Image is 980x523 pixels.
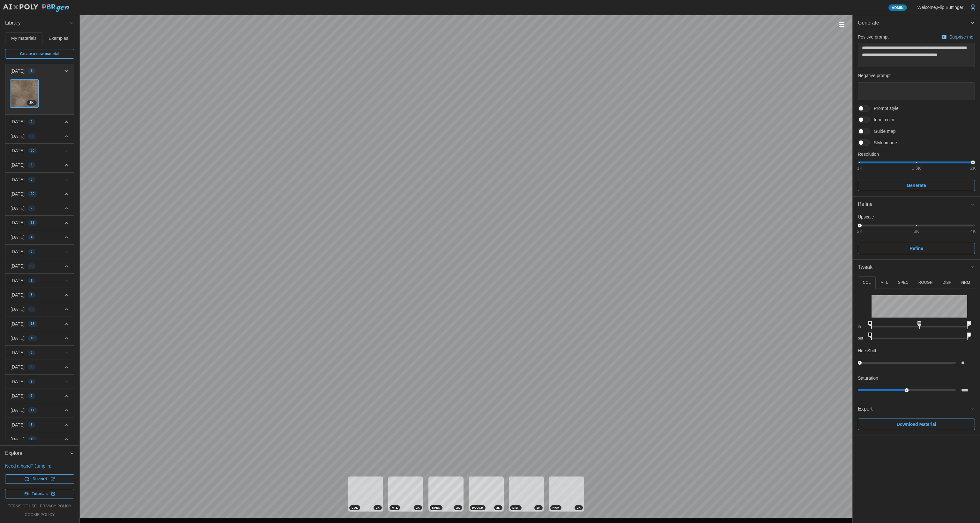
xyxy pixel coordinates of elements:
button: [DATE]6 [5,129,74,143]
button: Tweak [853,260,980,275]
p: out [858,336,866,341]
button: [DATE]13 [5,317,74,331]
span: ROUGH [472,505,483,510]
button: Generate [858,180,975,191]
a: Create a new material [5,49,74,59]
span: 2 [31,119,33,125]
a: Discord [5,474,74,484]
div: Tweak [853,275,980,401]
div: Export [853,417,980,435]
span: Guide map [870,128,895,134]
span: SPEC [432,505,440,510]
p: [DATE] [11,162,25,168]
p: [DATE] [11,147,25,154]
span: 4 [31,235,33,240]
span: Prompt style [870,105,899,111]
button: Surprise me [940,32,975,41]
span: 2 [31,206,33,211]
span: Tutorials [32,489,48,498]
button: [DATE]6 [5,302,74,316]
span: 2 K [577,505,581,510]
span: My materials [11,36,36,40]
span: 7 [31,393,33,398]
span: Library [5,15,70,31]
span: 3 [31,365,33,370]
span: 17 [31,408,34,413]
span: 2 K [29,100,33,105]
button: Generate [853,15,980,31]
p: [DATE] [11,436,25,442]
button: [DATE]30 [5,144,74,158]
button: Refine [853,197,980,212]
span: Discord [33,475,47,484]
p: [DATE] [11,248,25,255]
p: [DATE] [11,349,25,356]
span: 2 K [537,505,540,510]
span: Style image [870,140,897,146]
span: Export [858,401,970,417]
p: [DATE] [11,393,25,399]
span: Admin [892,5,903,11]
a: cookie policy [25,512,55,518]
button: Download Material [858,419,975,430]
span: 6 [31,307,33,312]
button: Toggle viewport controls [837,20,846,29]
span: 3 [31,422,33,427]
span: 30 [31,148,34,153]
p: Surprise me [949,34,975,40]
p: [DATE] [11,364,25,370]
span: Explore [5,446,70,461]
button: [DATE]8 [5,259,74,273]
button: Refine [858,243,975,254]
button: [DATE]3 [5,360,74,374]
button: [DATE]1 [5,64,74,78]
p: [DATE] [11,263,25,269]
button: [DATE]3 [5,245,74,259]
span: MTL [392,505,398,510]
button: [DATE]3 [5,418,74,432]
span: Tweak [858,260,970,275]
span: Create a new material [20,49,59,58]
p: [DATE] [11,133,25,140]
p: [DATE] [11,407,25,413]
p: NRM [961,280,970,285]
button: [DATE]5 [5,173,74,187]
span: NRM [553,505,559,510]
span: 1 [31,68,33,74]
p: ROUGH [918,280,933,285]
a: privacy policy [40,504,71,509]
span: 6 [31,350,33,355]
span: 2 K [496,505,500,510]
button: [DATE]4 [5,230,74,244]
p: Saturation [858,375,878,381]
p: [DATE] [11,205,25,211]
img: AIxPoly PBRgen [3,4,70,12]
span: 2 K [456,505,460,510]
p: Resolution [858,151,975,157]
span: 3 [31,292,33,297]
p: [DATE] [11,422,25,428]
span: Generate [907,180,926,191]
span: 8 [31,264,33,269]
p: [DATE] [11,191,25,197]
span: 4 [31,162,33,168]
p: MTL [880,280,888,285]
p: SPEC [898,280,909,285]
button: [DATE]7 [5,389,74,403]
button: [DATE]4 [5,158,74,172]
p: Positive prompt [858,34,888,40]
p: [DATE] [11,335,25,341]
p: [DATE] [11,292,25,298]
a: Tutorials [5,489,74,498]
button: [DATE]20 [5,187,74,201]
p: [DATE] [11,68,25,74]
span: Refine [909,243,923,254]
p: [DATE] [11,219,25,226]
button: [DATE]18 [5,331,74,345]
span: Download Material [897,419,936,430]
span: DISP [512,505,519,510]
span: 20 [31,191,34,197]
span: Input color [870,117,895,123]
a: n27nmqgM1d8o83DqMg1x2K [11,80,38,107]
span: 2 [31,379,33,384]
